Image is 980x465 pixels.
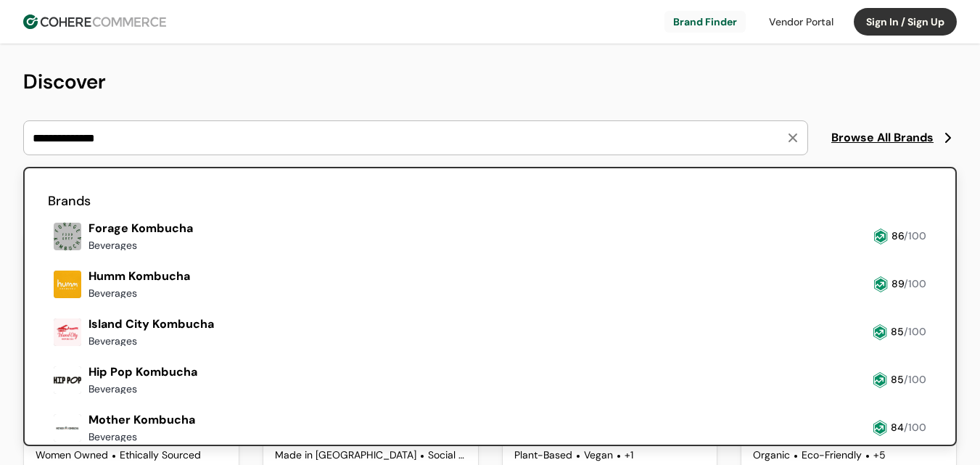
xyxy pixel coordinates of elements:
a: Browse All Brands [831,129,957,147]
span: /100 [904,421,926,434]
span: 89 [892,277,904,290]
span: Browse All Brands [831,129,934,147]
span: /100 [904,373,926,386]
span: /100 [904,277,926,290]
span: /100 [904,229,926,242]
span: Discover [23,68,106,95]
span: 84 [891,421,904,434]
button: Sign In / Sign Up [854,8,957,36]
span: /100 [904,325,926,338]
img: Cohere Logo [23,15,166,29]
span: 85 [891,373,904,386]
h2: Brands [48,192,932,211]
span: 86 [892,229,904,242]
span: 85 [891,325,904,338]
